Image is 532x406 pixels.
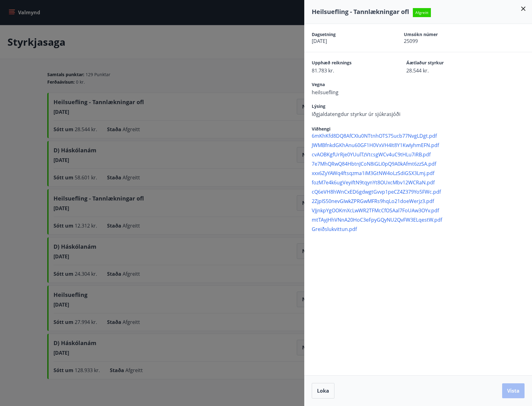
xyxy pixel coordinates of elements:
span: Dagsetning [312,31,382,38]
span: cvAOBKgfUrRje0YUulTzVtcsgWCv4uC9tHLu7iRB.pdf [312,151,532,158]
span: 28.544 kr. [406,67,479,74]
span: fozM7e4k6ugVeyiftN9tqynYt8OUxcMbv12WCRaN.pdf [312,179,532,186]
span: cQ6eVH8hWnCxED6gdwgtGvvp1peCZ4Z379Yo5FWc.pdf [312,188,532,195]
span: xxx6ZyYAWq4ftsqzma1iM3GtNW4oLzSdiGSX3Lmj.pdf [312,170,532,177]
span: Umsókn númer [404,31,474,38]
span: Heilsuefling - Tannlækningar ofl [312,7,409,16]
span: heilsuefling [312,89,385,96]
span: Iðgjaldatengdur styrkur úr sjúkrasjóði [312,111,400,118]
span: JWMBfnkdGKhAnu60GF1H0VxVH4It8Y1KwIyhmEFN.pdf [312,142,532,149]
span: Upphæð reiknings [312,60,385,67]
span: [DATE] [312,38,382,44]
span: Vegna [312,81,385,89]
span: 81.783 kr. [312,67,385,74]
span: Afgreitt [413,8,431,17]
span: Loka [317,387,329,394]
span: 2ZjpIS50nevGIwkZPRGwMFRs9hqLo21doeWerjz3.pdf [312,198,532,205]
span: VJjnkpYgOOKmXcLwWR2TFMcCfOSAal7FoUAw3OYv.pdf [312,207,532,214]
span: 25099 [404,38,474,44]
span: Lýsing [312,103,400,111]
span: 7e7MhQRwQ84HbtnJCoN8iGLi0pQ9A0kAfmt6zzSA.pdf [312,160,532,167]
span: Greiðslukvittun.pdf [312,226,532,233]
span: mtTAyjHhVNnA20HoC3eFpyGQyNU2QvFW3ELqestW.pdf [312,216,532,223]
span: Viðhengi [312,126,330,132]
span: Áætlaður styrkur [406,60,479,67]
button: Loka [312,383,334,399]
span: 6mKhKfd8DQ8AfCXIu0NTtnhOTS75ucb77NvgLDgt.pdf [312,132,532,139]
